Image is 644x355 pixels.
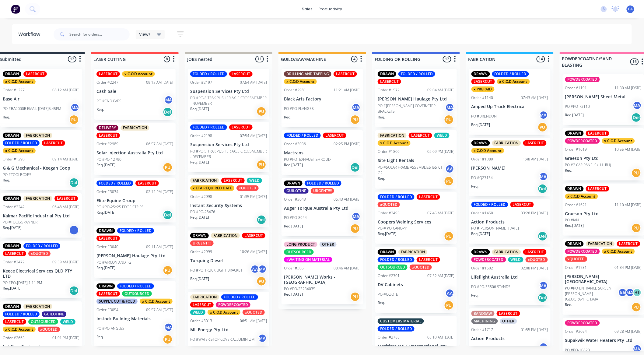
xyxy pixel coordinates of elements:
div: x C.O.D Account [284,79,317,84]
div: FOLDED / ROLLEDLASERCUTOrder #219707:54 AM [DATE]Suspension Services Pty LtdPO #PO-SITRAK PUSHER ... [188,69,269,119]
div: LASERCUT [409,133,432,138]
div: 11:48 AM [DATE] [521,156,548,162]
div: PU [444,176,454,186]
p: PO # PO-CANOPY [378,226,407,231]
div: Order #2998 [190,194,212,199]
div: MA [539,111,548,120]
p: Req. [96,107,104,112]
div: DRAWNFABRICATIONLASERCUTURGENT!!!!Order #299910:26 AM [DATE]Torquing DieselPO #PO-TRUCK LIGHT BRA... [188,230,269,289]
div: 09:14 AM [DATE] [52,156,79,162]
p: Req. [3,177,10,183]
div: FOLDED / ROLLED [96,181,133,186]
div: 06:57 AM [DATE] [146,141,173,147]
div: MA [539,172,548,181]
div: LONG PRODUCTOTHEROUTSOURCEDxWAITING ON MATERIALOrder #305108:46 AM [DATE][PERSON_NAME] Works - [G... [282,239,363,304]
div: Order #1619 [565,147,587,152]
p: Req. [DATE] [190,106,209,112]
div: Order #2701 [378,273,400,279]
div: FOLDED / ROLLED [305,181,341,186]
div: 08:12 AM [DATE] [52,87,79,93]
div: 07:54 AM [DATE] [240,80,267,85]
div: OUTSOURCED [378,265,408,270]
p: PO #IAN [565,217,579,223]
div: LONG PRODUCT [284,242,317,247]
div: DRAWN [565,241,584,247]
p: PO #PO-SITRAK PUSHER AXLE CROSSMEMBER - NOVEMBER [190,95,267,106]
p: Req. [378,176,385,181]
p: PO #2 CAR PANELS (LH+RH) [565,162,611,168]
div: FOLDED / ROLLEDLASERCUTOrder #303602:25 PM [DATE]MactransPO #PO- EXHAUST SHROUDReq.[DATE]Del [282,130,363,175]
div: Del [163,107,173,117]
p: Req. [DATE] [3,225,22,230]
p: Amped Up Truck Electrical [471,104,548,109]
div: 01:34 PM [DATE] [615,265,642,270]
div: xQUOTED [378,202,400,207]
img: Factory [11,5,20,14]
div: LASERCUT [23,71,47,77]
div: LASERCUT [586,186,609,192]
div: x C.O.D Account [3,79,36,84]
p: Torquing Diesel [190,258,267,263]
div: PU [257,160,266,170]
div: Order #3040 [96,244,118,250]
p: Req. [DATE] [565,112,584,118]
div: DELIVERYFABRICATIONLASERCUTOrder #298906:57 AM [DATE]Solar Injection Australia Pty LtdPO #PO-1279... [94,123,176,175]
div: Order #2197 [190,80,212,85]
p: Suspension Services Pty Ltd [190,89,267,94]
p: Req. [DATE] [96,162,115,168]
div: x C.O.D Account [122,71,155,77]
p: Kalmar Pacific Industrial Pty Ltd [3,213,79,219]
div: Order #1781 [565,265,587,270]
div: PU [538,122,548,132]
div: DRAWN [190,233,209,238]
div: LASERCUT [229,71,253,77]
div: LASERCUT [96,71,120,77]
p: Graeson Pty Ltd [565,156,642,161]
div: x C.O.D Account [378,140,411,146]
p: PO #PO-8944 [284,215,307,220]
div: LASERCUT [617,241,640,247]
div: DRAWNFOLDED / ROLLEDLASERCUTOrder #157209:04 AM [DATE][PERSON_NAME] Haulage Pty LtdPO #[PERSON_NA... [375,69,457,127]
div: Order #2495 [378,210,400,216]
div: PU [163,265,173,275]
p: PO #PO-25x25 EDGE STRIPS [96,204,144,210]
p: PO #END CAPS [96,98,121,104]
div: LASERCUT [3,251,26,256]
div: Order #2198 [190,133,212,139]
div: 09:04 AM [DATE] [427,87,454,93]
div: 07:43 AM [DATE] [521,95,548,100]
p: Req. [565,168,572,173]
div: URGENT!!!! [311,188,334,194]
div: DRAWNFOLDED / ROLLEDGUILOTINEURGENT!!!!Order #304306:43 AM [DATE]Auger Torque Australia Pty LtdPO... [282,178,363,237]
div: x C.O.D Account [565,194,598,199]
p: Coopers Welding Services [378,220,454,225]
div: FOLDED / ROLLED [190,125,227,130]
div: Order #1572 [378,87,400,93]
div: FOLDED / ROLLED [378,194,415,200]
div: MA [352,212,361,221]
span: CA [628,6,633,12]
div: PU [350,115,360,125]
div: xQUOTED [565,256,587,262]
p: Auger Torque Australia Pty Ltd [284,206,361,211]
div: FOLDED / ROLLED [492,71,529,77]
div: Order #2242 [3,204,25,210]
div: 11:21 AM [DATE] [334,87,361,93]
p: PO #PO- EXHAUST SHROUD [284,157,331,162]
div: GUILOTINE [284,188,309,194]
div: MA [539,281,548,290]
div: Order #1227 [3,87,25,93]
p: PO #PO-[DATE] 1:11 PM [3,280,42,286]
p: Graeson Pty Ltd [565,211,642,216]
div: Del [538,184,548,194]
p: Req. [DATE] [96,210,115,215]
div: Del [538,231,548,241]
p: PO #Q27134 [471,175,493,181]
p: Req. [DATE] [378,231,397,237]
div: DRAWNFOLDED / ROLLEDLASERCUTx C.O.D Accountx PREPAIDOrder #114007:43 AM [DATE]Amped Up Truck Elec... [469,69,551,135]
div: DRAWN [565,186,584,192]
div: PU [632,223,641,233]
div: FABRICATION [23,133,52,138]
div: LASERCUT [42,140,65,146]
div: DRILLING AND TAPPINGLASERCUTx C.O.D AccountOrder #298111:21 AM [DATE]Black Arts FactoryPO #PO-FLA... [282,69,363,127]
